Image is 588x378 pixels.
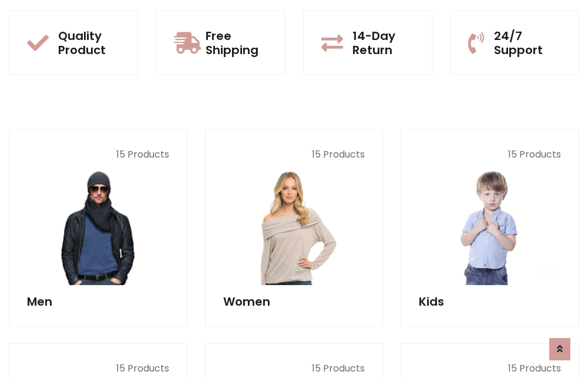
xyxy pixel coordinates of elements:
h5: 24/7 Support [494,29,561,57]
h5: Quality Product [58,29,120,57]
p: 15 Products [419,362,561,376]
h5: Women [223,295,365,309]
h5: Kids [419,295,561,309]
p: 15 Products [223,148,365,162]
h5: 14-Day Return [352,29,414,57]
h5: Men [27,295,169,309]
h5: Free Shipping [206,29,267,57]
p: 15 Products [27,362,169,376]
p: 15 Products [27,148,169,162]
p: 15 Products [419,148,561,162]
p: 15 Products [223,362,365,376]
